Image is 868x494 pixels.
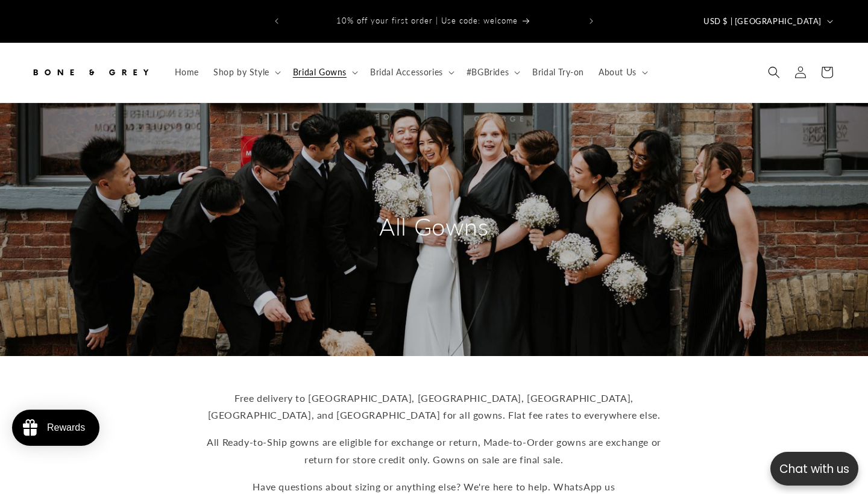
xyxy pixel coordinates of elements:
button: Next announcement [578,10,605,33]
p: Chat with us [770,460,858,478]
span: USD $ | [GEOGRAPHIC_DATA] [703,16,822,28]
img: Bone and Grey Bridal [30,59,151,86]
div: Rewards [47,422,85,433]
button: Previous announcement [263,10,290,33]
summary: Search [761,59,787,86]
summary: Shop by Style [206,60,286,85]
span: 10% off your first order | Use code: welcome [336,16,518,25]
button: USD $ | [GEOGRAPHIC_DATA] [696,10,838,33]
span: Bridal Gowns [293,67,347,78]
summary: Bridal Accessories [363,60,459,85]
summary: Bridal Gowns [286,60,363,85]
span: #BGBrides [467,67,509,78]
p: Free delivery to [GEOGRAPHIC_DATA], [GEOGRAPHIC_DATA], [GEOGRAPHIC_DATA], [GEOGRAPHIC_DATA], and ... [199,390,669,425]
summary: About Us [591,60,653,85]
summary: #BGBrides [459,60,525,85]
span: Bridal Accessories [370,67,443,78]
span: Shop by Style [213,67,269,78]
button: Open chatbox [770,452,858,486]
a: Bone and Grey Bridal [26,55,156,90]
span: Bridal Try-on [532,67,584,78]
h2: All Gowns [319,211,549,242]
p: All Ready-to-Ship gowns are eligible for exchange or return, Made-to-Order gowns are exchange or ... [199,434,669,469]
a: Bridal Try-on [525,60,591,85]
a: Home [168,60,206,85]
span: About Us [599,67,637,78]
span: Home [175,67,199,78]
